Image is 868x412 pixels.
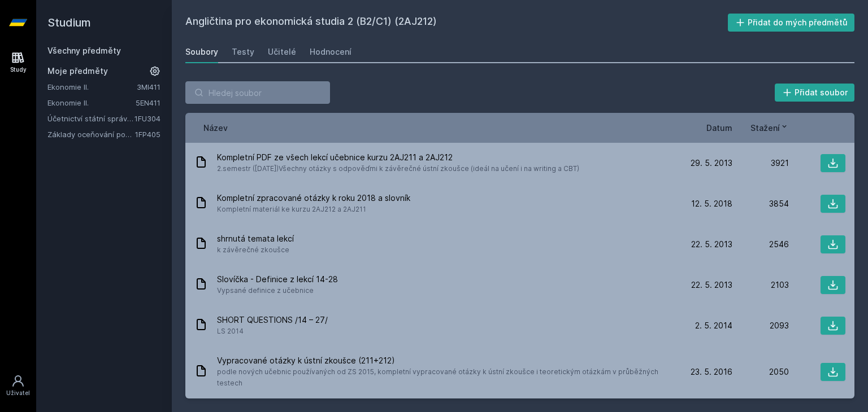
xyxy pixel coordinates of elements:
a: 1FP405 [135,130,160,139]
span: 12. 5. 2018 [691,198,732,209]
a: 5EN411 [136,98,160,107]
a: Study [2,45,34,80]
span: shrnutá temata lekcí [217,233,294,244]
a: Uživatel [2,369,34,403]
input: Hledej soubor [185,81,330,104]
span: Kompletní zpracované otázky k roku 2018 a slovník [217,192,410,204]
span: Slovíčka - Definice z lekcí 14-28 [217,274,338,285]
a: Ekonomie II. [47,81,137,93]
button: Přidat soubor [775,84,855,102]
span: Moje předměty [47,65,108,77]
div: 2103 [732,279,789,291]
a: Učitelé [268,41,296,63]
div: Učitelé [268,46,296,58]
span: SHORT QUESTIONS /14 – 27/ [217,314,328,326]
a: Základy oceňování podniku [47,129,135,140]
div: 2546 [732,239,789,250]
a: Účetnictví státní správy a samosprávy [47,113,134,124]
a: Ekonomie II. [47,97,136,108]
button: Stažení [750,122,789,134]
a: 1FU304 [134,114,160,123]
div: 2050 [732,366,789,378]
span: Vypracované otázky k ústní zkoušce (211+212) [217,355,671,366]
a: Hodnocení [310,41,351,63]
div: Soubory [185,46,218,58]
span: 2.semestr ([DATE])Všechny otázky s odpověďmi k závěrečné ústní zkoušce (ideál na učení i na writi... [217,163,579,174]
span: LS 2014 [217,326,328,337]
div: 2093 [732,320,789,331]
span: Kompletní PDF ze všech lekcí učebnice kurzu 2AJ211 a 2AJ212 [217,152,579,163]
span: Stažení [750,122,780,134]
button: Přidat do mých předmětů [728,14,855,32]
span: 29. 5. 2013 [691,157,732,169]
div: Uživatel [6,389,30,397]
button: Datum [706,122,732,134]
a: Všechny předměty [47,46,121,55]
h2: Angličtina pro ekonomická studia 2 (B2/C1) (2AJ212) [185,14,728,32]
span: 2. 5. 2014 [695,320,732,331]
div: Hodnocení [310,46,351,58]
span: Kompletní materiál ke kurzu 2AJ212 a 2AJ211 [217,204,410,215]
div: Testy [232,46,254,58]
div: 3854 [732,198,789,209]
span: k závěrečné zkoušce [217,244,294,256]
a: Testy [232,41,254,63]
span: 22. 5. 2013 [691,279,732,291]
div: 3921 [732,157,789,169]
button: Název [203,122,228,134]
div: Study [10,65,27,74]
span: 22. 5. 2013 [691,239,732,250]
span: 23. 5. 2016 [691,366,732,378]
span: podle nových učebnic používaných od ZS 2015, kompletní vypracované otázky k ústní zkoušce i teore... [217,366,671,389]
a: Soubory [185,41,218,63]
a: 3MI411 [137,82,160,91]
span: Vypsané definice z učebnice [217,285,338,296]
